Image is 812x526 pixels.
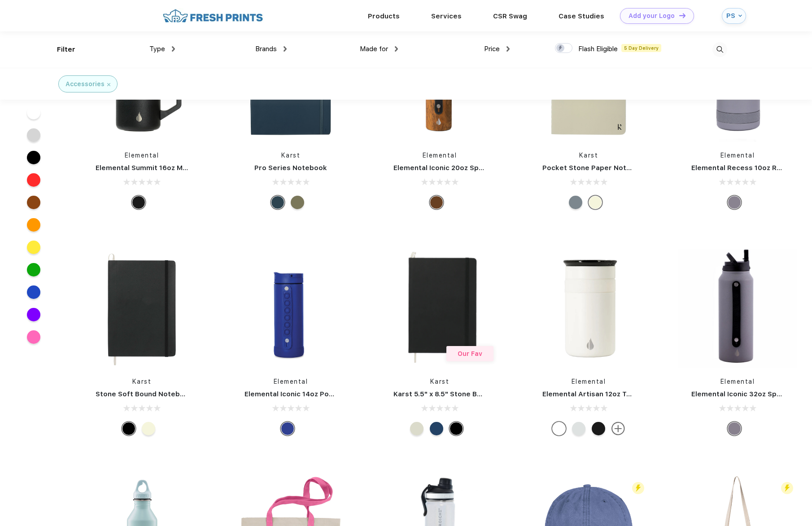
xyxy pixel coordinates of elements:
[506,46,510,52] img: dropdown.png
[244,390,381,398] a: Elemental Iconic 14oz Pop Fidget Bottle
[271,196,284,209] div: Navy
[291,196,304,209] div: Olive
[458,350,482,357] span: Our Fav
[360,45,388,53] span: Made for
[368,12,400,20] a: Products
[284,46,287,52] img: dropdown.png
[679,13,685,18] img: DT
[96,164,191,172] a: Elemental Summit 16oz Mug
[281,152,301,159] a: Karst
[172,46,175,52] img: dropdown.png
[395,46,398,52] img: dropdown.png
[578,45,618,53] span: Flash Eligible
[122,422,135,435] div: Black
[82,249,201,368] img: func=resize&h=266
[611,422,625,435] img: more.svg
[423,152,457,159] a: Elemental
[542,164,648,172] a: Pocket Stone Paper Notebook
[231,249,350,368] img: func=resize&h=266
[65,79,105,89] div: Accessories
[430,378,450,385] a: Karst
[107,83,110,86] img: filter_cancel.svg
[632,482,644,494] img: flash_active_toggle.svg
[493,12,527,20] a: CSR Swag
[484,45,500,53] span: Price
[57,44,75,55] div: Filter
[726,12,736,20] div: PS
[569,196,582,209] div: Gray
[579,152,598,159] a: Karst
[629,12,675,20] div: Add your Logo
[410,422,423,435] div: Beige
[254,164,327,172] a: Pro Series Notebook
[132,196,145,209] div: Black
[572,422,585,435] div: White Marble
[728,422,741,435] div: Graphite
[431,12,462,20] a: Services
[142,422,155,435] div: Beige
[720,152,755,159] a: Elemental
[132,378,152,385] a: Karst
[529,249,648,368] img: func=resize&h=266
[781,482,793,494] img: flash_active_toggle.svg
[255,45,277,53] span: Brands
[589,196,602,209] div: Beige
[572,378,606,385] a: Elemental
[678,249,797,368] img: func=resize&h=266
[430,196,443,209] div: Teak Wood
[274,378,308,385] a: Elemental
[125,152,159,159] a: Elemental
[430,422,443,435] div: Navy
[738,14,742,18] img: arrow_down_blue.svg
[149,45,165,53] span: Type
[552,422,566,435] div: White
[712,42,727,57] img: desktop_search.svg
[592,422,605,435] div: Matte Black
[720,378,755,385] a: Elemental
[728,196,741,209] div: Graphite
[542,390,650,398] a: Elemental Artisan 12oz Tumbler
[393,164,581,172] a: Elemental Iconic 20oz Sport Water Bottle - Teak Wood
[96,390,193,398] a: Stone Soft Bound Notebook
[450,422,463,435] div: Black
[380,249,499,368] img: func=resize&h=266
[393,390,530,398] a: Karst 5.5" x 8.5" Stone Bound Notebook
[281,422,294,435] div: Royal Blue
[160,8,266,24] img: fo%20logo%202.webp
